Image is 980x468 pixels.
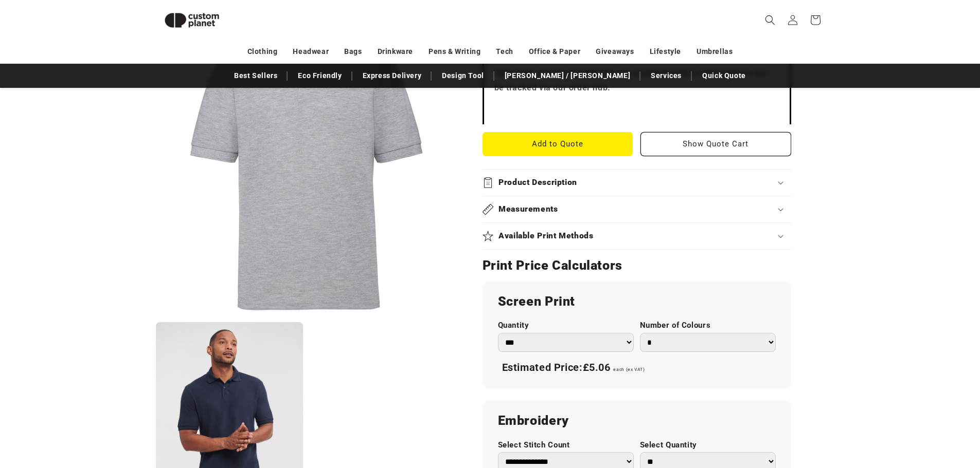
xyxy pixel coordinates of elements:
a: Drinkware [378,43,413,61]
h2: Product Description [498,177,577,188]
iframe: Chat Widget [808,357,980,468]
summary: Search [759,9,781,31]
a: Best Sellers [229,67,282,85]
div: Estimated Price: [498,357,776,379]
a: Quick Quote [697,67,751,85]
label: Number of Colours [640,321,776,330]
a: Bags [344,43,362,61]
h2: Measurements [498,204,558,215]
button: Show Quote Cart [640,132,791,156]
h2: Embroidery [498,413,776,429]
h2: Screen Print [498,293,776,310]
summary: Measurements [483,196,791,222]
a: Headwear [293,43,329,61]
a: [PERSON_NAME] / [PERSON_NAME] [500,67,635,85]
span: £5.06 [583,361,611,373]
label: Select Quantity [640,440,776,450]
h2: Print Price Calculators [483,257,791,274]
summary: Product Description [483,170,791,196]
img: Custom Planet [156,4,228,36]
a: Clothing [247,43,278,61]
a: Express Delivery [358,67,427,85]
label: Select Stitch Count [498,440,634,450]
a: Lifestyle [650,43,681,61]
label: Quantity [498,321,634,330]
a: Eco Friendly [293,67,347,85]
button: Add to Quote [483,132,633,156]
h2: Available Print Methods [498,231,594,241]
a: Umbrellas [697,43,733,61]
span: each (ex VAT) [613,367,645,372]
iframe: Customer reviews powered by Trustpilot [494,104,779,114]
strong: Ordering is easy. Approve your quote and visual online then tap to pay. Your order moves straight... [494,53,777,93]
a: Giveaways [596,43,634,61]
summary: Available Print Methods [483,223,791,249]
a: Tech [496,43,513,61]
a: Design Tool [437,67,489,85]
a: Office & Paper [529,43,580,61]
a: Services [646,67,687,85]
a: Pens & Writing [429,43,480,61]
